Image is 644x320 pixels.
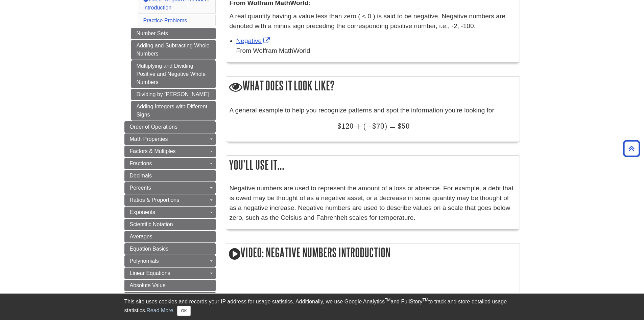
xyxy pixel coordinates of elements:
[230,184,516,222] p: Negative numbers are used to represent the amount of a loss or absence. For example, a debt that ...
[124,280,216,291] a: Absolute Value
[130,148,176,154] span: Factors & Multiples
[124,231,216,242] a: Averages
[361,122,366,131] span: (
[177,306,190,316] button: Close
[131,89,216,100] a: Dividing by [PERSON_NAME]
[124,268,216,279] a: Linear Equations
[130,173,152,178] span: Decimals
[130,234,152,239] span: Averages
[337,122,341,131] span: $
[124,243,216,255] a: Equation Basics
[124,194,216,206] a: Ratios & Proportions
[341,122,354,131] span: 120
[131,28,216,39] a: Number Sets
[230,106,516,115] p: A general example to help you recognize patterns and spot the information you're looking for
[124,158,216,169] a: Fractions
[384,122,387,131] span: )
[423,298,428,302] sup: TM
[366,122,372,131] span: −
[385,298,390,302] sup: TM
[124,146,216,157] a: Factors & Multiples
[130,282,166,288] span: Absolute Value
[130,258,159,264] span: Polynomials
[621,144,642,153] a: Back to Top
[124,133,216,145] a: Math Properties
[372,122,376,131] span: $
[124,298,520,316] div: This site uses cookies and records your IP address for usage statistics. Additionally, we use Goo...
[131,40,216,60] a: Adding and Subtracting Whole Numbers
[124,182,216,194] a: Percents
[130,209,156,215] span: Exponents
[124,255,216,267] a: Polynomials
[376,122,384,131] span: 70
[130,197,180,203] span: Ratios & Proportions
[146,307,173,313] a: Read More
[402,122,410,131] span: 50
[124,219,216,230] a: Scientific Notation
[124,121,216,133] a: Order of Operations
[130,185,151,191] span: Percents
[387,122,396,131] span: =
[236,46,516,56] div: From Wolfram MathWorld
[130,246,169,252] span: Equation Basics
[130,270,170,276] span: Linear Equations
[130,136,168,142] span: Math Properties
[226,243,520,263] h2: Video: Negative Numbers Introduction
[131,60,216,88] a: Multiplying and Dividing Positive and Negative Whole Numbers
[230,12,516,31] p: A real quantity having a value less than zero ( < 0 ) is said to be negative. Negative numbers ar...
[124,207,216,218] a: Exponents
[130,161,152,166] span: Fractions
[226,156,520,174] h2: You'll use it...
[143,18,187,23] a: Practice Problems
[131,101,216,121] a: Adding Integers with Different Signs
[354,122,361,131] span: +
[236,37,272,44] a: Link opens in new window
[226,77,520,96] h2: What does it look like?
[130,221,173,227] span: Scientific Notation
[124,292,216,303] a: Rational Expressions
[124,170,216,182] a: Decimals
[130,124,177,130] span: Order of Operations
[398,122,402,131] span: $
